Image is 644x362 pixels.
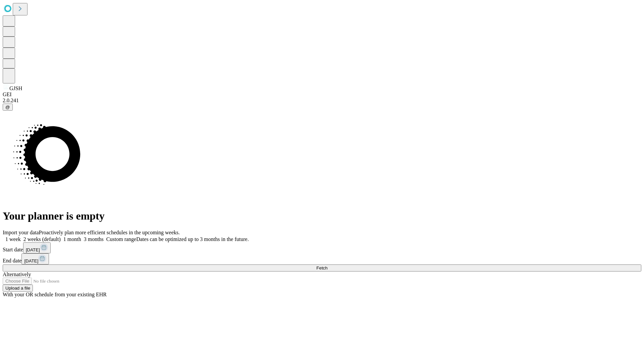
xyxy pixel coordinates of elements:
span: 3 months [84,236,104,242]
span: Alternatively [3,271,31,277]
button: @ [3,104,13,111]
span: 1 week [5,236,21,242]
span: Custom range [106,236,136,242]
div: 2.0.241 [3,98,641,104]
span: [DATE] [24,258,38,263]
span: With your OR schedule from your existing EHR [3,292,107,297]
button: [DATE] [23,242,51,253]
div: End date [3,253,641,264]
span: Dates can be optimized up to 3 months in the future. [136,236,249,242]
span: Import your data [3,230,39,235]
span: GJSH [9,85,22,91]
span: 1 month [63,236,81,242]
div: Start date [3,242,641,253]
button: Fetch [3,264,641,271]
button: Upload a file [3,285,33,292]
span: Fetch [316,265,327,270]
div: GEI [3,92,641,98]
span: @ [5,105,10,110]
span: 2 weeks (default) [23,236,61,242]
h1: Your planner is empty [3,210,641,222]
button: [DATE] [21,253,49,264]
span: Proactively plan more efficient schedules in the upcoming weeks. [39,230,180,235]
span: [DATE] [26,247,40,252]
